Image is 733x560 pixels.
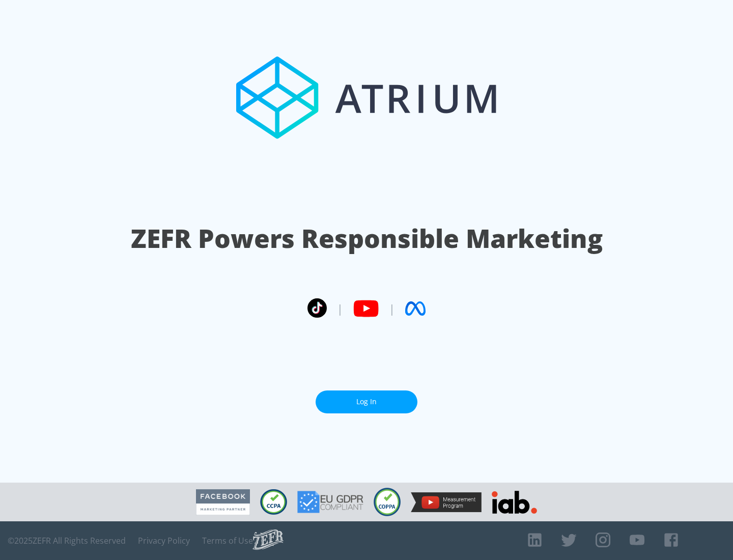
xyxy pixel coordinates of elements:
img: GDPR Compliant [297,491,363,513]
img: Facebook Marketing Partner [196,489,250,515]
a: Log In [316,390,417,413]
a: Privacy Policy [138,536,190,546]
img: COPPA Compliant [374,488,401,516]
img: YouTube Measurement Program [411,492,482,512]
a: Terms of Use [202,536,253,546]
span: | [389,301,395,316]
img: IAB [492,491,537,514]
span: | [337,301,343,316]
span: © 2025 ZEFR All Rights Reserved [8,536,126,546]
img: CCPA Compliant [260,489,287,515]
h1: ZEFR Powers Responsible Marketing [131,221,603,256]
